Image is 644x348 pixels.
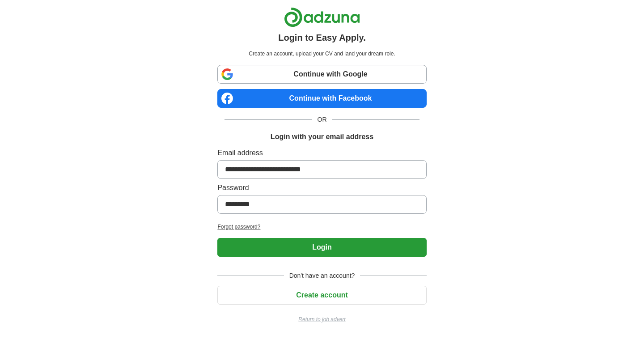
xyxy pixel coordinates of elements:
img: Adzuna logo [284,7,360,27]
h1: Login with your email address [271,132,373,142]
a: Forgot password? [217,223,426,231]
p: Create an account, upload your CV and land your dream role. [219,50,424,58]
a: Create account [217,291,426,299]
a: Continue with Facebook [217,89,426,108]
button: Create account [217,286,426,305]
a: Return to job advert [217,315,426,323]
button: Login [217,238,426,257]
h1: Login to Easy Apply. [278,31,366,44]
a: Continue with Google [217,65,426,84]
span: OR [312,115,332,124]
label: Email address [217,148,426,158]
span: Don't have an account? [284,271,360,280]
label: Password [217,182,426,193]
